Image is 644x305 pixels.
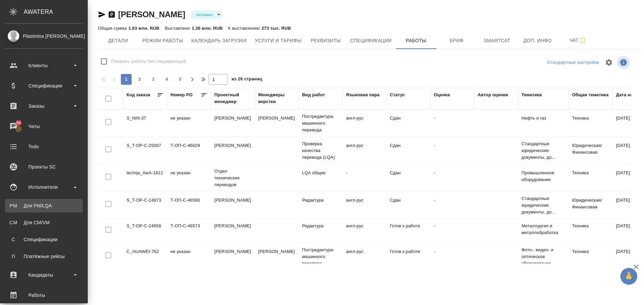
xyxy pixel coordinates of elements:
[302,223,339,229] p: Редактура
[5,182,83,192] div: Исполнители
[5,216,83,229] a: CMДля CM/VM
[211,194,255,217] td: [PERSON_NAME]
[343,111,386,135] td: англ-рус
[167,219,211,243] td: Т-ОП-С-46573
[118,10,185,19] a: [PERSON_NAME]
[620,268,637,285] button: 🙏
[569,111,613,135] td: Техника
[302,197,339,204] p: Редактура
[5,199,83,212] a: PMДля PM/LQA
[255,36,301,45] span: Услуги и тарифы
[434,170,435,175] a: -
[302,92,325,98] div: Вид работ
[386,194,430,217] td: Сдан
[569,219,613,243] td: Техника
[102,36,134,45] span: Детали
[24,5,88,19] div: AWATERA
[211,245,255,269] td: [PERSON_NAME]
[228,26,262,31] p: К выставлению
[562,36,594,45] span: Чат
[123,166,167,190] td: techqa_AwA-1812
[123,245,167,269] td: C_HUAWEI-762
[5,101,83,111] div: Заказы
[161,76,172,83] span: 4
[232,75,262,85] span: из 26 страниц
[134,76,145,83] span: 2
[386,245,430,269] td: Готов к работе
[167,245,211,269] td: не указан
[440,36,473,45] span: Бриф
[161,74,172,85] button: 4
[350,36,392,45] span: Спецификации
[302,113,339,133] p: Постредактура машинного перевода
[148,74,159,85] button: 3
[400,36,432,45] span: Работы
[5,60,83,71] div: Клиенты
[434,92,450,98] div: Оценка
[623,269,635,283] span: 🙏
[521,247,565,267] p: Фото-, видео- и оптическое оборудование
[255,245,299,269] td: [PERSON_NAME]
[211,219,255,243] td: [PERSON_NAME]
[123,194,167,217] td: S_T-OP-C-24973
[521,141,565,161] p: Стандартные юридические документы, до...
[191,36,247,45] span: Календарь загрузки
[191,10,223,19] div: Активен
[5,162,83,172] div: Проекты SC
[262,26,291,31] p: 273 тыс. RUB
[123,219,167,243] td: S_T-OP-C-24958
[302,141,339,161] p: Проверка качества перевода (LQA)
[434,223,435,228] a: -
[8,253,79,260] div: Платёжные рейсы
[8,236,79,243] div: Спецификации
[211,111,255,135] td: [PERSON_NAME]
[5,121,83,131] div: Чаты
[167,194,211,217] td: Т-ОП-С-46590
[5,250,83,263] a: ППлатёжные рейсы
[175,76,186,83] span: 5
[616,92,643,98] div: Дата начала
[192,26,223,31] p: 1.36 млн. RUB
[386,111,430,135] td: Сдан
[569,245,613,269] td: Техника
[617,56,631,69] span: Посмотреть информацию
[123,139,167,162] td: S_T-OP-C-25007
[2,287,86,304] a: Работы
[170,92,192,98] div: Номер PO
[142,36,183,45] span: Режим работы
[343,166,386,190] td: -
[302,247,339,267] p: Постредактура машинного перевода
[2,158,86,175] a: Проекты SC
[148,76,159,83] span: 3
[12,120,25,126] span: 96
[5,270,83,280] div: Кандидаты
[5,81,83,91] div: Спецификации
[386,219,430,243] td: Готов к работе
[434,143,435,148] a: -
[343,194,386,217] td: англ-рус
[434,198,435,203] a: -
[302,170,339,176] p: LQA общее
[5,290,83,300] div: Работы
[175,74,186,85] button: 5
[8,219,79,226] div: Для CM/VM
[569,194,613,217] td: Юридическая/Финансовая
[579,36,587,45] svg: Подписаться
[123,111,167,135] td: S_NIN-37
[478,92,508,98] div: Автор оценки
[521,115,565,122] p: Нефть и газ
[5,142,83,152] div: Todo
[434,116,435,121] a: -
[5,32,83,40] div: Plastinina [PERSON_NAME]
[521,92,542,98] div: Тематика
[167,166,211,190] td: не указан
[214,92,251,105] div: Проектный менеджер
[2,118,86,135] a: 96Чаты
[8,202,79,209] div: Для PM/LQA
[111,58,186,65] span: Показать работы без спецификаций
[258,92,295,105] div: Менеджеры верстки
[569,139,613,162] td: Юридическая/Финансовая
[211,164,255,192] td: Отдел технических переводов
[481,36,513,45] span: Smartcat
[346,92,380,98] div: Языковая пара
